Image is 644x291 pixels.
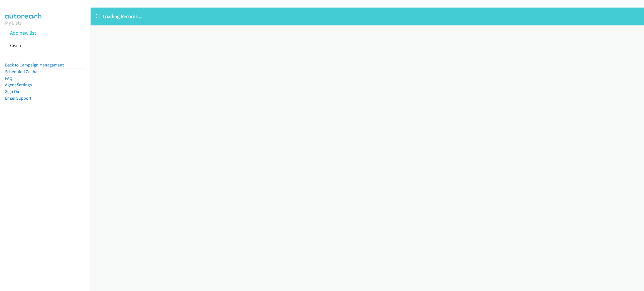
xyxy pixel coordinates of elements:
[10,30,36,36] a: Add new list
[5,69,44,74] a: Scheduled Callbacks
[10,42,21,49] a: Cisco
[5,62,64,68] a: Back to Campaign Management
[5,82,32,87] a: Agent Settings
[5,76,12,81] a: FAQ
[96,13,639,20] p: Loading Records ...
[5,20,22,26] a: My Lists
[5,89,21,94] a: Sign Out
[5,96,31,101] a: Email Support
